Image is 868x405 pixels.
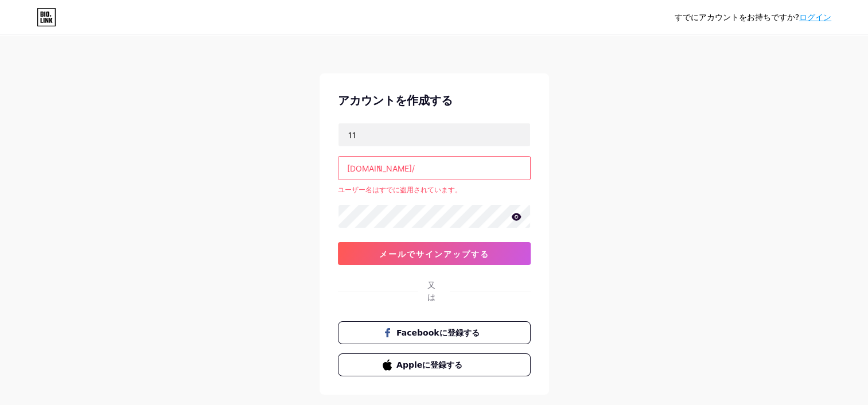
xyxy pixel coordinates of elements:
[338,321,531,344] button: Facebookに登録する
[427,279,441,303] div: 又は
[396,327,485,339] span: Facebookに登録する
[338,157,530,180] input: ユーザー名
[338,92,531,109] div: アカウントを作成する
[347,162,415,174] div: [DOMAIN_NAME]/
[675,11,831,24] div: すでにアカウントをお持ちですか?
[396,359,485,371] span: Appleに登録する
[338,185,531,195] div: ユーザー名はすでに盗用されています。
[799,13,831,22] a: ログイン
[338,242,531,265] button: メールでサインアップする
[338,123,530,146] input: 電子メール
[338,353,531,376] button: Appleに登録する
[379,249,489,259] span: メールでサインアップする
